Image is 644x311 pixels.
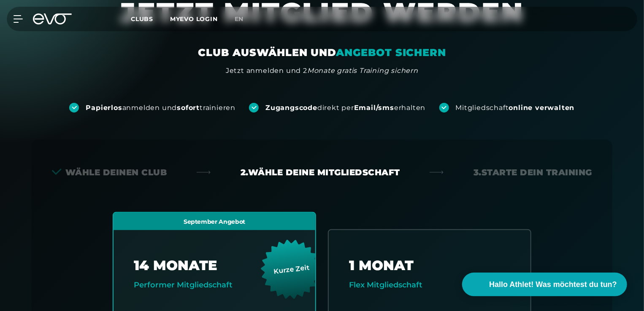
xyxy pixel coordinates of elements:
div: 3. Starte dein Training [474,166,592,178]
a: Clubs [131,15,170,23]
strong: Zugangscode [265,104,317,112]
em: Monate gratis Training sichern [307,67,418,75]
div: Mitgliedschaft [456,103,575,113]
span: Hallo Athlet! Was möchtest du tun? [489,279,617,290]
div: 2. Wähle deine Mitgliedschaft [241,166,400,178]
div: direkt per erhalten [265,103,425,113]
em: ANGEBOT SICHERN [336,46,446,59]
span: en [235,15,244,23]
span: Clubs [131,15,153,23]
div: Wähle deinen Club [52,166,167,178]
strong: Email/sms [354,104,394,112]
a: en [235,14,254,24]
button: Hallo Athlet! Was möchtest du tun? [462,273,627,296]
strong: Papierlos [86,104,122,112]
div: anmelden und trainieren [86,103,235,113]
a: MYEVO LOGIN [170,15,218,23]
div: CLUB AUSWÄHLEN UND [198,46,446,59]
strong: online verwalten [509,104,575,112]
strong: sofort [177,104,200,112]
div: Jetzt anmelden und 2 [226,66,418,76]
